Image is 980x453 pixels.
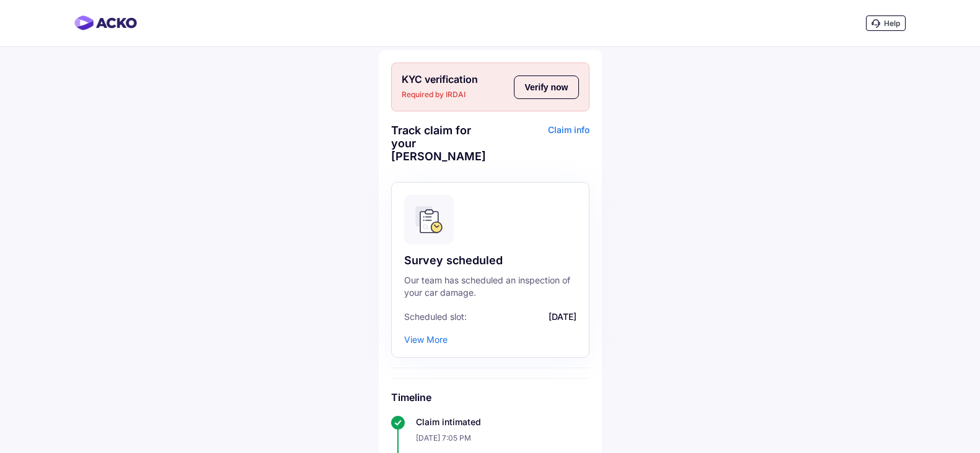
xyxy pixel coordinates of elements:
div: Survey scheduled [404,253,576,268]
img: horizontal-gradient.png [74,15,137,30]
div: Claim intimated [416,416,589,428]
div: Our team has scheduled an inspection of your car damage. [404,274,576,299]
div: Claim info [493,124,589,172]
span: [DATE] [470,311,576,322]
span: Required by IRDAI [402,88,508,101]
span: Scheduled slot: [404,311,467,322]
div: KYC verification [402,73,508,101]
div: View More [404,334,448,345]
h6: Timeline [391,391,589,403]
button: Verify now [514,75,578,99]
div: Track claim for your [PERSON_NAME] [391,124,487,163]
span: Help [884,19,900,28]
